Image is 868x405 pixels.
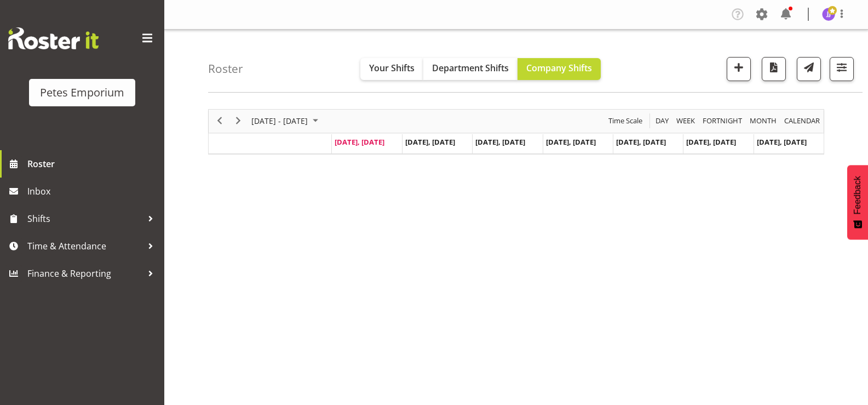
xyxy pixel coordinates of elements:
[27,183,159,199] span: Inbox
[546,137,596,147] span: [DATE], [DATE]
[27,238,142,254] span: Time & Attendance
[701,114,744,128] button: Fortnight
[27,265,142,282] span: Finance & Reporting
[654,114,670,128] span: Day
[212,114,227,128] button: Previous
[360,58,423,80] button: Your Shifts
[231,114,246,128] button: Next
[830,57,854,81] button: Filter Shifts
[475,137,525,147] span: [DATE], [DATE]
[822,8,835,21] img: janelle-jonkers702.jpg
[250,114,309,128] span: [DATE] - [DATE]
[250,114,323,128] button: August 2025
[27,156,159,172] span: Roster
[335,137,384,147] span: [DATE], [DATE]
[686,137,736,147] span: [DATE], [DATE]
[654,114,671,128] button: Timeline Day
[432,62,509,74] span: Department Shifts
[607,114,643,128] span: Time Scale
[748,114,779,128] button: Timeline Month
[248,110,325,133] div: August 18 - 24, 2025
[40,84,124,101] div: Petes Emporium
[229,110,248,133] div: next period
[757,137,807,147] span: [DATE], [DATE]
[369,62,415,74] span: Your Shifts
[762,57,786,81] button: Download a PDF of the roster according to the set date range.
[526,62,592,74] span: Company Shifts
[616,137,666,147] span: [DATE], [DATE]
[797,57,821,81] button: Send a list of all shifts for the selected filtered period to all rostered employees.
[702,114,743,128] span: Fortnight
[749,114,778,128] span: Month
[675,114,697,128] button: Timeline Week
[423,58,518,80] button: Department Shifts
[518,58,601,80] button: Company Shifts
[783,114,822,128] button: Month
[405,137,455,147] span: [DATE], [DATE]
[607,114,645,128] button: Time Scale
[853,176,863,214] span: Feedback
[727,57,751,81] button: Add a new shift
[8,27,99,49] img: Rosterit website logo
[783,114,821,128] span: calendar
[210,110,229,133] div: previous period
[675,114,696,128] span: Week
[208,109,824,155] div: Timeline Week of August 18, 2025
[847,165,868,239] button: Feedback - Show survey
[27,210,142,227] span: Shifts
[208,62,243,75] h4: Roster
